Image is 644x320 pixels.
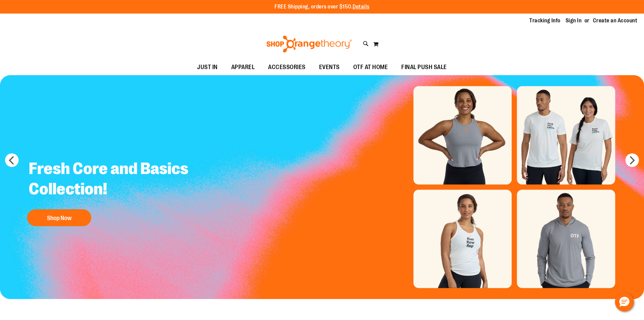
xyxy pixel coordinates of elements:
[625,153,639,167] button: next
[265,36,353,52] img: Shop Orangetheory
[347,60,395,75] a: OTF AT HOME
[353,60,388,75] span: OTF AT HOME
[24,153,204,230] a: Fresh Core and Basics Collection! Shop Now
[224,60,262,75] a: APPAREL
[24,153,204,206] h2: Fresh Core and Basics Collection!
[261,60,312,75] a: ACCESSORIES
[566,17,582,24] a: Sign In
[353,4,369,10] a: Details
[312,60,347,75] a: EVENTS
[231,60,255,75] span: APPAREL
[5,153,19,167] button: prev
[197,60,218,75] span: JUST IN
[529,17,560,24] a: Tracking Info
[268,60,306,75] span: ACCESSORIES
[319,60,340,75] span: EVENTS
[275,3,369,11] p: FREE Shipping, orders over $150.
[593,17,638,24] a: Create an Account
[401,60,447,75] span: FINAL PUSH SALE
[27,209,91,226] button: Shop Now
[395,60,454,75] a: FINAL PUSH SALE
[190,60,224,75] a: JUST IN
[615,293,634,312] button: Hello, have a question? Let’s chat.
